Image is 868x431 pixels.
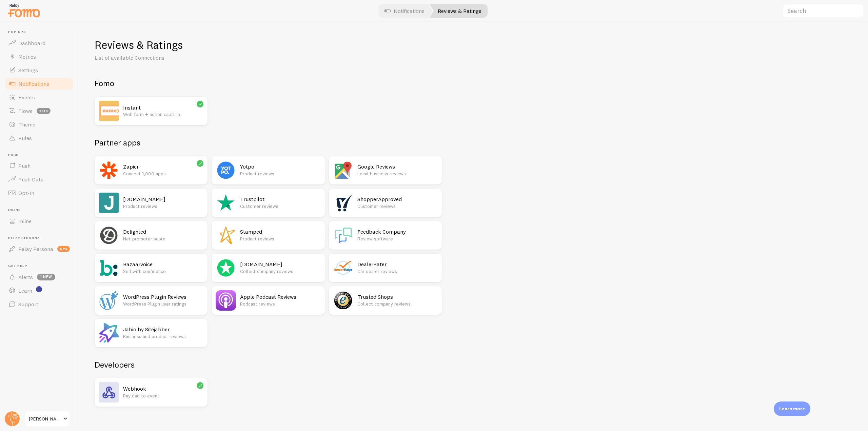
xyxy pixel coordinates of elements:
[4,242,74,256] a: Relay Persona new
[99,101,119,121] img: Instant
[240,293,320,300] h2: Apple Podcast Reviews
[123,111,203,118] p: Web form + action capture
[123,326,203,333] h2: Jabio by Sitejabber
[123,300,203,307] p: WordPress Plugin user ratings
[216,290,236,311] img: Apple Podcast Reviews
[4,91,74,104] a: Events
[18,80,49,87] span: Notifications
[99,160,119,180] img: Zapier
[240,300,320,307] p: Podcast reviews
[240,203,320,210] p: Customer reviews
[18,301,38,308] span: Support
[216,160,236,180] img: Yotpo
[18,107,33,114] span: Flows
[357,196,438,203] h2: ShopperApproved
[123,203,203,210] p: Product reviews
[4,118,74,131] a: Theme
[18,176,44,183] span: Push Data
[216,258,236,278] img: Reviews.io
[4,104,74,118] a: Flows beta
[240,268,320,275] p: Collect company reviews
[8,153,74,157] span: Push
[95,359,442,370] h2: Developers
[18,162,31,169] span: Push
[37,274,55,280] span: 1 new
[8,264,74,268] span: Get Help
[123,261,203,268] h2: Bazaarvoice
[357,228,438,235] h2: Feedback Company
[123,163,203,170] h2: Zapier
[99,225,119,246] img: Delighted
[18,274,33,280] span: Alerts
[4,131,74,145] a: Rules
[18,287,32,294] span: Learn
[123,196,203,203] h2: [DOMAIN_NAME]
[18,121,35,128] span: Theme
[4,63,74,77] a: Settings
[18,246,53,252] span: Relay Persona
[357,235,438,242] p: Review software
[216,225,236,246] img: Stamped
[333,193,353,213] img: ShopperApproved
[36,286,42,292] svg: <p>Watch New Feature Tutorials!</p>
[4,159,74,173] a: Push
[37,108,51,114] span: beta
[123,228,203,235] h2: Delighted
[7,2,41,19] img: fomo-relay-logo-orange.svg
[57,246,70,252] span: new
[95,38,852,52] h1: Reviews & Ratings
[123,293,203,300] h2: WordPress Plugin Reviews
[95,54,257,62] p: List of available Connections
[99,382,119,403] img: Webhook
[4,186,74,200] a: Opt-In
[4,297,74,311] a: Support
[333,225,353,246] img: Feedback Company
[18,190,34,196] span: Opt-In
[123,170,203,177] p: Connect 1,000 apps
[4,284,74,297] a: Learn
[123,392,203,399] p: Payload to event
[333,290,353,311] img: Trusted Shops
[357,163,438,170] h2: Google Reviews
[18,218,32,224] span: Inline
[29,415,61,423] span: [PERSON_NAME]-test-store
[4,214,74,228] a: Inline
[18,53,36,60] span: Metrics
[357,261,438,268] h2: DealerRater
[240,235,320,242] p: Product reviews
[99,323,119,343] img: Jabio by Sitejabber
[240,196,320,203] h2: Trustpilot
[99,258,119,278] img: Bazaarvoice
[99,193,119,213] img: Judge.me
[333,160,353,180] img: Google Reviews
[99,290,119,311] img: WordPress Plugin Reviews
[24,411,70,427] a: [PERSON_NAME]-test-store
[18,94,35,101] span: Events
[123,235,203,242] p: Net promoter score
[123,268,203,275] p: Sell with confidence
[8,236,74,240] span: Relay Persona
[18,135,32,141] span: Rules
[357,300,438,307] p: Collect company reviews
[357,268,438,275] p: Car dealer reviews
[240,228,320,235] h2: Stamped
[357,203,438,210] p: Customer reviews
[4,173,74,186] a: Push Data
[4,270,74,284] a: Alerts 1 new
[4,36,74,50] a: Dashboard
[95,137,442,148] h2: Partner apps
[357,293,438,300] h2: Trusted Shops
[4,77,74,91] a: Notifications
[123,333,203,340] p: Business and product reviews
[779,406,805,412] p: Learn more
[240,163,320,170] h2: Yotpo
[95,78,442,89] h2: Fomo
[240,261,320,268] h2: [DOMAIN_NAME]
[240,170,320,177] p: Product reviews
[333,258,353,278] img: DealerRater
[4,50,74,63] a: Metrics
[216,193,236,213] img: Trustpilot
[123,104,203,111] h2: Instant
[18,40,45,46] span: Dashboard
[123,385,203,392] h2: Webhook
